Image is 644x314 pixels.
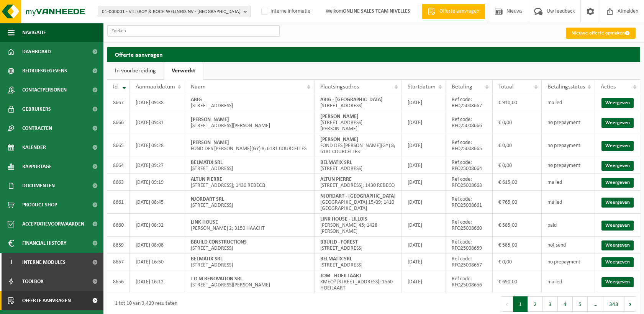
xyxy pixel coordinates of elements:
[601,240,634,250] a: Weergeven
[22,253,66,272] span: Interne modules
[191,97,202,103] strong: ABIG
[191,140,229,146] strong: [PERSON_NAME]
[493,237,542,253] td: € 585,00
[402,157,446,174] td: [DATE]
[315,270,402,293] td: KMEO? [STREET_ADDRESS]; 1560 HOEILAART
[320,160,352,165] strong: BELMATIX SRL
[493,157,542,174] td: € 0,00
[547,120,580,126] span: no prepayment
[22,23,46,42] span: Navigatie
[547,200,562,205] span: mailed
[493,174,542,191] td: € 615,00
[107,94,130,111] td: 8667
[547,259,580,265] span: no prepayment
[130,270,185,293] td: [DATE] 16:12
[547,180,562,185] span: mailed
[320,239,358,245] strong: BBUILD - FOREST
[107,134,130,157] td: 8665
[422,4,485,19] a: Offerte aanvragen
[320,256,352,262] strong: BELMATIX SRL
[446,94,493,111] td: Ref code: RFQ25008667
[8,253,15,272] span: I
[547,279,562,285] span: mailed
[547,222,557,228] span: paid
[588,296,603,312] span: …
[408,84,436,90] span: Startdatum
[493,191,542,214] td: € 765,00
[624,296,636,312] button: Next
[493,111,542,134] td: € 0,00
[601,277,634,287] a: Weergeven
[130,111,185,134] td: [DATE] 09:31
[130,214,185,237] td: [DATE] 08:32
[130,191,185,214] td: [DATE] 08:45
[107,253,130,270] td: 8657
[402,94,446,111] td: [DATE]
[601,141,634,151] a: Weergeven
[22,80,67,100] span: Contactpersonen
[315,111,402,134] td: [STREET_ADDRESS][PERSON_NAME]
[493,134,542,157] td: € 0,00
[130,157,185,174] td: [DATE] 09:27
[513,296,528,312] button: 1
[402,237,446,253] td: [DATE]
[107,237,130,253] td: 8659
[22,234,66,253] span: Financial History
[528,296,543,312] button: 2
[320,97,383,103] strong: ABIG - [GEOGRAPHIC_DATA]
[22,138,46,157] span: Kalender
[402,214,446,237] td: [DATE]
[260,6,310,17] label: Interne informatie
[573,296,588,312] button: 5
[402,270,446,293] td: [DATE]
[601,98,634,108] a: Weergeven
[22,157,52,176] span: Rapportage
[438,8,481,15] span: Offerte aanvragen
[543,296,558,312] button: 3
[558,296,573,312] button: 4
[130,134,185,157] td: [DATE] 09:28
[493,214,542,237] td: € 585,00
[402,111,446,134] td: [DATE]
[185,111,315,134] td: [STREET_ADDRESS][PERSON_NAME]
[601,178,634,188] a: Weergeven
[22,42,51,61] span: Dashboard
[446,134,493,157] td: Ref code: RFQ25008665
[98,6,251,17] button: 01-000001 - VILLEROY & BOCH WELLNESS NV - [GEOGRAPHIC_DATA]
[498,84,514,90] span: Totaal
[185,253,315,270] td: [STREET_ADDRESS]
[501,296,513,312] button: Previous
[446,111,493,134] td: Ref code: RFQ25008666
[315,214,402,237] td: [PERSON_NAME] 45; 1428 [PERSON_NAME]
[547,143,580,149] span: no prepayment
[22,195,57,214] span: Product Shop
[102,6,241,18] span: 01-000001 - VILLEROY & BOCH WELLNESS NV - [GEOGRAPHIC_DATA]
[402,134,446,157] td: [DATE]
[185,94,315,111] td: [STREET_ADDRESS]
[547,100,562,106] span: mailed
[402,174,446,191] td: [DATE]
[547,242,566,248] span: not send
[315,134,402,157] td: FOND DES [PERSON_NAME](GY) 8; 6181 COURCELLES
[320,114,359,119] strong: [PERSON_NAME]
[107,270,130,293] td: 8656
[107,47,640,62] h2: Offerte aanvragen
[493,270,542,293] td: € 690,00
[22,100,51,119] span: Gebruikers
[320,84,359,90] span: Plaatsingsadres
[320,216,367,222] strong: LINK HOUSE - LILLOIS
[446,214,493,237] td: Ref code: RFQ25008660
[107,25,280,37] input: Zoeken
[601,221,634,231] a: Weergeven
[320,193,396,199] strong: NJORDART - [GEOGRAPHIC_DATA]
[320,137,359,142] strong: [PERSON_NAME]
[22,119,52,138] span: Contracten
[601,257,634,267] a: Weergeven
[191,177,222,182] strong: ALTUN PIERRE
[191,117,229,123] strong: [PERSON_NAME]
[446,174,493,191] td: Ref code: RFQ25008663
[130,94,185,111] td: [DATE] 09:38
[107,191,130,214] td: 8661
[191,256,223,262] strong: BELMATIX SRL
[191,219,218,225] strong: LINK HOUSE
